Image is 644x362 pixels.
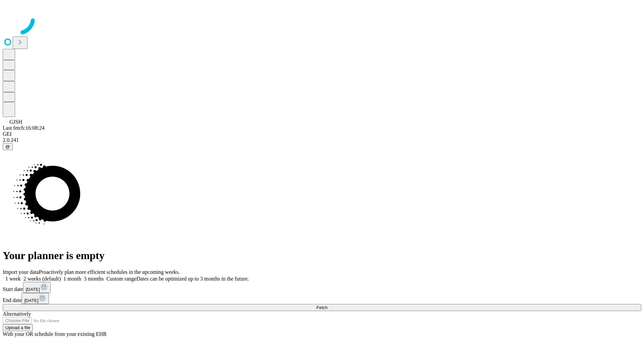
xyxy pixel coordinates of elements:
[106,276,136,282] span: Custom range
[137,276,249,282] span: Dates can be optimized up to 3 months in the future.
[3,137,641,143] div: 2.0.241
[21,293,49,304] button: [DATE]
[84,276,104,282] span: 3 months
[23,282,51,293] button: [DATE]
[3,131,641,137] div: GEI
[3,324,33,331] button: Upload a file
[3,125,45,131] span: Last fetch: 16:08:24
[23,276,61,282] span: 2 weeks (default)
[316,305,327,310] span: Fetch
[3,269,39,275] span: Import your data
[3,282,641,293] div: Start date
[39,269,180,275] span: Proactively plan more efficient schedules in the upcoming weeks.
[3,293,641,304] div: End date
[3,331,107,337] span: With your OR schedule from your existing EHR
[3,143,13,150] button: @
[3,249,641,262] h1: Your planner is empty
[9,119,22,125] span: GJSH
[5,144,10,149] span: @
[26,287,40,292] span: [DATE]
[63,276,81,282] span: 1 month
[3,304,641,311] button: Fetch
[5,276,21,282] span: 1 week
[24,298,38,303] span: [DATE]
[3,311,31,317] span: Alternatively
